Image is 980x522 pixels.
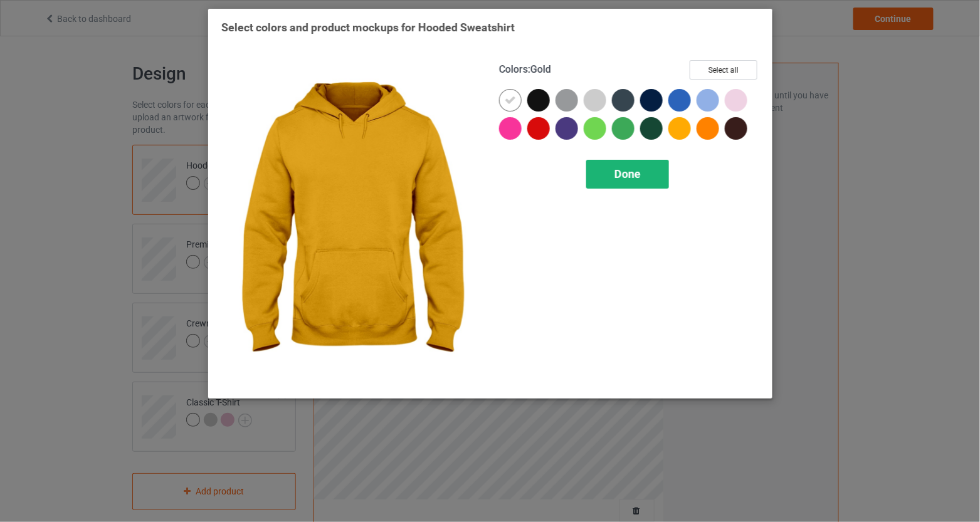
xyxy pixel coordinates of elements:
h4: : [499,63,551,76]
img: regular.jpg [221,60,482,385]
span: Select colors and product mockups for Hooded Sweatshirt [221,21,515,34]
button: Select all [690,60,757,80]
span: Colors [499,63,528,75]
span: Done [614,167,641,180]
span: Gold [530,63,551,75]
